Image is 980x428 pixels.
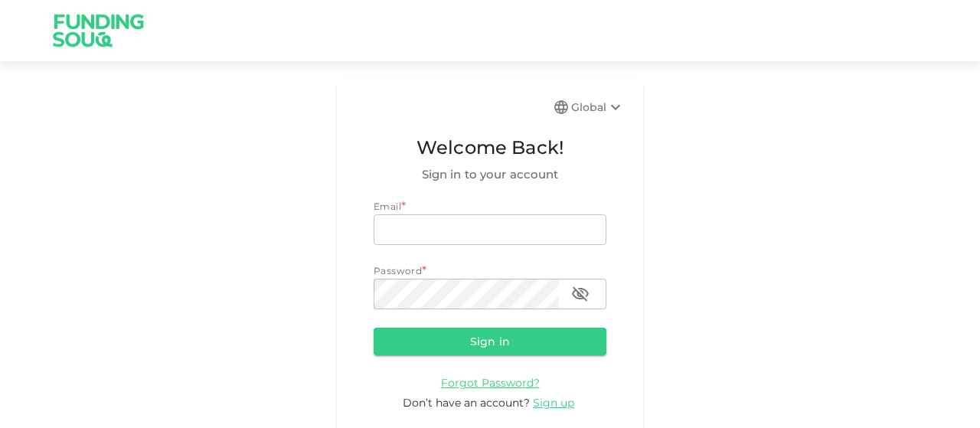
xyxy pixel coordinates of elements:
[403,396,530,410] span: Don’t have an account?
[441,376,540,390] span: Forgot Password?
[374,165,606,184] span: Sign in to your account
[374,265,422,276] span: Password
[374,279,559,309] input: password
[441,375,540,390] a: Forgot Password?
[374,328,606,355] button: Sign in
[374,133,606,162] span: Welcome Back!
[374,201,401,212] span: Email
[571,98,625,116] div: Global
[533,396,574,410] span: Sign up
[374,214,606,245] input: email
